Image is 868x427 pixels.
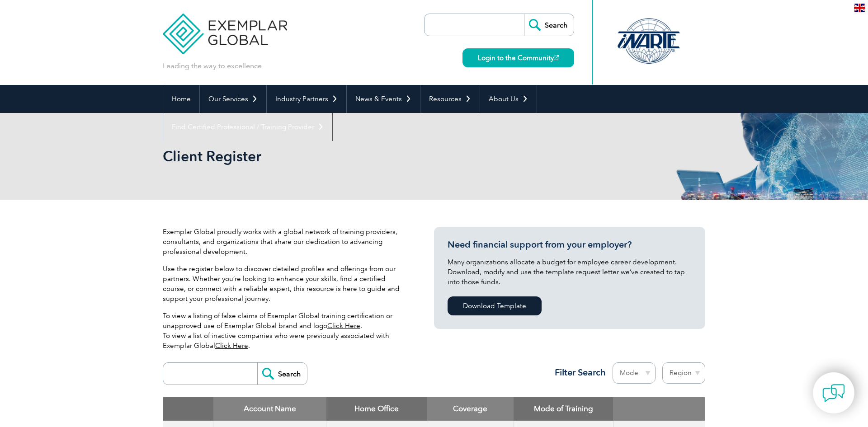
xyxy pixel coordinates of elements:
[327,322,360,330] a: Click Here
[163,113,332,141] a: Find Certified Professional / Training Provider
[427,397,514,421] th: Coverage: activate to sort column ascending
[213,397,326,421] th: Account Name: activate to sort column descending
[462,48,574,67] a: Login to the Community
[163,311,407,351] p: To view a listing of false claims of Exemplar Global training certification or unapproved use of ...
[549,367,606,378] h3: Filter Search
[200,85,266,113] a: Our Services
[163,227,407,257] p: Exemplar Global proudly works with a global network of training providers, consultants, and organ...
[514,397,613,421] th: Mode of Training: activate to sort column ascending
[420,85,480,113] a: Resources
[822,382,845,404] img: contact-chat.png
[326,397,427,421] th: Home Office: activate to sort column ascending
[448,239,692,250] h3: Need financial support from your employer?
[448,296,542,315] a: Download Template
[347,85,420,113] a: News & Events
[163,149,542,164] h2: Client Register
[448,257,692,287] p: Many organizations allocate a budget for employee career development. Download, modify and use th...
[854,4,865,12] img: en
[163,61,262,71] p: Leading the way to excellence
[215,342,248,350] a: Click Here
[524,14,574,36] input: Search
[257,363,307,385] input: Search
[267,85,346,113] a: Industry Partners
[554,55,559,60] img: open_square.png
[613,397,705,421] th: : activate to sort column ascending
[163,85,199,113] a: Home
[163,264,407,304] p: Use the register below to discover detailed profiles and offerings from our partners. Whether you...
[480,85,537,113] a: About Us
